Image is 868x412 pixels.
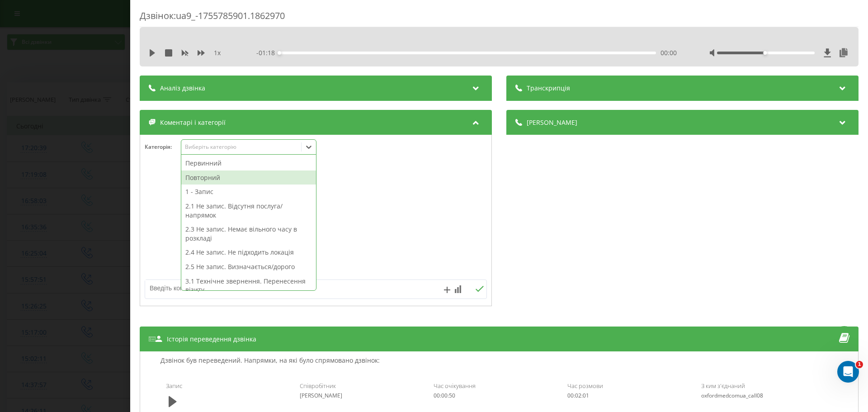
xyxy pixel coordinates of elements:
div: 1 - Запис [181,185,316,199]
span: Транскрипція [527,84,570,93]
span: 1 x [214,48,221,57]
div: Виберіть категорію [185,143,298,151]
span: 00:00 [660,48,677,57]
div: oxfordmedcomua_call08 [701,393,832,399]
span: Співробітник [300,382,336,390]
h4: Категорія : [145,144,181,150]
div: 2.4 Не запис. Не підходить локація [181,245,316,260]
span: - 01:18 [256,48,279,57]
span: Аналіз дзвінка [160,84,205,93]
span: Запис [166,382,182,390]
div: Accessibility label [764,51,767,55]
div: 00:02:01 [567,393,698,399]
div: Повторний [181,170,316,185]
div: Первинний [181,156,316,170]
p: Дзвінок був переведений. Напрямки, на які було спрямовано дзвінок: [158,356,382,365]
div: 2.3 Не запис. Немає вільного часу в розкладі [181,222,316,245]
div: [PERSON_NAME] [300,393,431,399]
span: З ким з'єднаний [701,382,745,390]
div: Дзвінок : ua9_-1755785901.1862970 [140,9,859,27]
span: Коментарі і категорії [160,118,226,127]
span: [PERSON_NAME] [527,118,577,127]
div: Accessibility label [278,51,281,55]
span: Час розмови [567,382,603,390]
div: 2.1 Не запис. Відсутня послуга/напрямок [181,199,316,222]
div: 3.1 Технічне звернення. Перенесення візиту [181,274,316,297]
span: Час очікування [434,382,476,390]
div: 00:00:50 [434,393,565,399]
iframe: Intercom live chat [837,361,859,383]
div: 2.5 Не запис. Визначається/дорого [181,260,316,274]
span: 1 [856,361,863,368]
span: Історія переведення дзвінка [167,335,256,344]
